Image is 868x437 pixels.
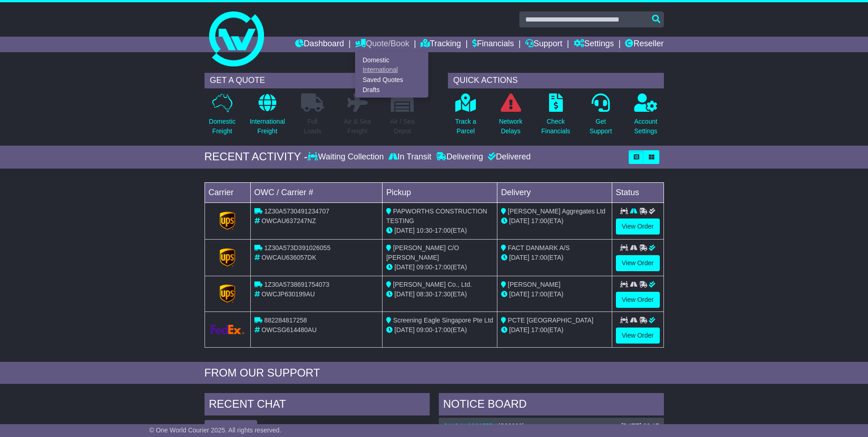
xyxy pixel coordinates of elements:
[616,255,660,271] a: View Order
[355,37,409,52] a: Quote/Book
[386,290,493,299] div: - (ETA)
[386,152,434,162] div: In Transit
[621,422,659,430] div: [DATE] 22:17
[386,262,493,272] div: - (ETA)
[205,150,308,164] div: RECENT ACTIVITY -
[508,317,593,324] span: PCTE [GEOGRAPHIC_DATA]
[264,208,329,215] span: 1Z30A5730491234707
[435,290,451,298] span: 17:30
[435,227,451,234] span: 17:00
[472,37,514,52] a: Financials
[589,93,612,141] a: GetSupport
[509,254,529,261] span: [DATE]
[435,263,451,271] span: 17:00
[435,326,451,333] span: 17:00
[220,248,235,267] img: GetCarrierServiceLogo
[383,182,497,202] td: Pickup
[250,117,285,136] p: International Freight
[612,182,663,202] td: Status
[574,37,614,52] a: Settings
[205,366,664,380] div: FROM OUR SUPPORT
[390,117,415,136] p: Air / Sea Depot
[508,244,570,251] span: FACT DANMARK A/S
[264,317,307,324] span: 882284817258
[394,263,415,271] span: [DATE]
[250,182,383,202] td: OWC / Carrier #
[501,216,608,226] div: (ETA)
[485,152,531,162] div: Delivered
[386,226,493,235] div: - (ETA)
[455,117,476,136] p: Track a Parcel
[616,328,660,344] a: View Order
[541,117,570,136] p: Check Financials
[525,37,562,52] a: Support
[356,55,428,65] a: Domestic
[416,227,432,234] span: 10:30
[498,93,523,141] a: NetworkDelays
[509,290,529,298] span: [DATE]
[616,218,660,235] a: View Order
[355,52,428,98] div: Quote/Book
[497,182,612,202] td: Delivery
[205,73,421,88] div: GET A QUOTE
[499,117,522,136] p: Network Delays
[249,93,286,141] a: InternationalFreight
[416,290,432,298] span: 08:30
[501,290,608,299] div: (ETA)
[634,93,658,141] a: AccountSettings
[501,325,608,335] div: (ETA)
[625,37,663,52] a: Reseller
[439,393,664,418] div: NOTICE BOARD
[634,117,658,136] p: Account Settings
[421,37,461,52] a: Tracking
[220,284,235,303] img: GetCarrierServiceLogo
[356,85,428,95] a: Drafts
[416,326,432,333] span: 09:00
[448,73,664,88] div: QUICK ACTIONS
[509,326,529,333] span: [DATE]
[500,422,522,430] span: S32000
[589,117,612,136] p: Get Support
[434,152,485,162] div: Delivering
[264,244,330,251] span: 1Z30A573D391026055
[386,325,493,335] div: - (ETA)
[386,244,459,261] span: [PERSON_NAME] C/O [PERSON_NAME]
[301,117,324,136] p: Full Loads
[264,281,329,288] span: 1Z30A5738691754073
[356,75,428,85] a: Saved Quotes
[209,117,235,136] p: Domestic Freight
[261,326,317,333] span: OWCSG614480AU
[220,212,235,230] img: GetCarrierServiceLogo
[501,253,608,262] div: (ETA)
[307,152,386,162] div: Waiting Collection
[541,93,571,141] a: CheckFinancials
[344,117,371,136] p: Air & Sea Freight
[295,37,344,52] a: Dashboard
[386,208,487,224] span: PAPWORTHS CONSTRUCTION TESTING
[208,93,236,141] a: DomesticFreight
[394,326,415,333] span: [DATE]
[443,422,659,430] div: ( )
[205,420,257,436] button: View All Chats
[261,217,316,224] span: OWCAU637247NZ
[393,317,493,324] span: Screening Eagle Singapore Pte Ltd
[508,281,561,288] span: [PERSON_NAME]
[356,65,428,75] a: International
[531,290,547,298] span: 17:00
[531,217,547,224] span: 17:00
[508,208,605,215] span: [PERSON_NAME] Aggregates Ltd
[416,263,432,271] span: 09:00
[455,93,477,141] a: Track aParcel
[394,227,415,234] span: [DATE]
[531,254,547,261] span: 17:00
[205,393,430,418] div: RECENT CHAT
[261,290,315,298] span: OWCJP630199AU
[394,290,415,298] span: [DATE]
[210,325,245,334] img: GetCarrierServiceLogo
[149,426,281,434] span: © One World Courier 2025. All rights reserved.
[205,182,250,202] td: Carrier
[261,254,316,261] span: OWCAU636057DK
[616,292,660,308] a: View Order
[443,422,498,430] a: OWCAU636057DK
[393,281,472,288] span: [PERSON_NAME] Co., Ltd.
